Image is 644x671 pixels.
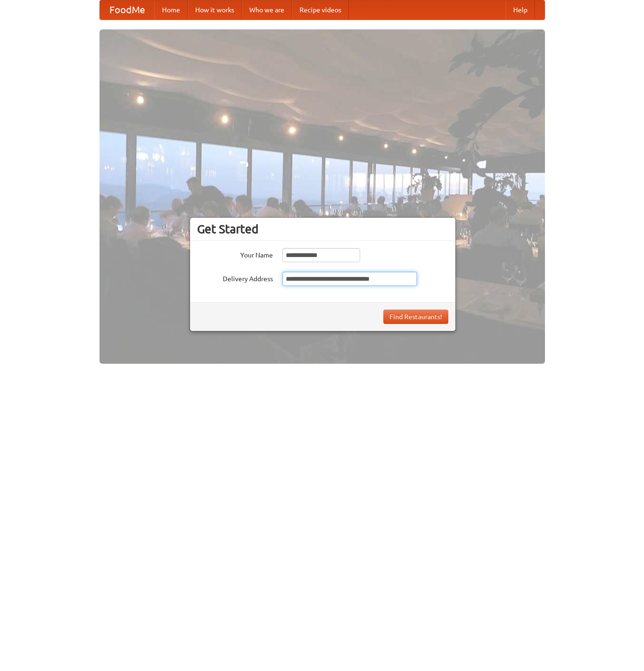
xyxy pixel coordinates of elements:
button: Find Restaurants! [383,310,448,324]
a: How it works [188,0,242,19]
label: Your Name [197,248,273,260]
h3: Get Started [197,222,448,236]
a: Recipe videos [292,0,349,19]
label: Delivery Address [197,272,273,284]
a: FoodMe [100,0,154,19]
a: Help [506,0,535,19]
a: Home [154,0,188,19]
a: Who we are [242,0,292,19]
